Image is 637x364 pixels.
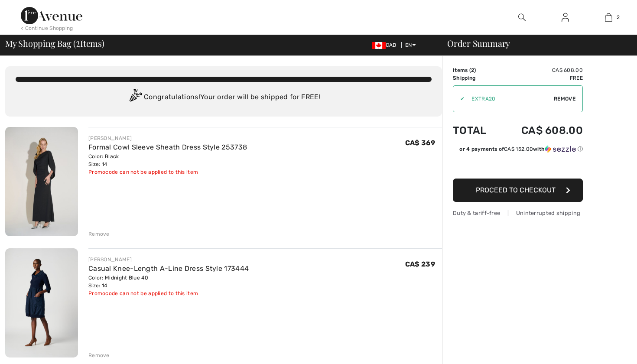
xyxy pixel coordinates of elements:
[453,179,583,202] button: Proceed to Checkout
[88,264,249,273] a: Casual Knee-Length A-Line Dress Style 173444
[88,289,249,297] div: Promocode can not be applied to this item
[88,143,247,151] a: Formal Cowl Sleeve Sheath Dress Style 253738
[88,351,110,359] div: Remove
[465,86,554,112] input: Promo code
[453,156,583,175] iframe: PayPal-paypal
[5,127,78,236] img: Formal Cowl Sleeve Sheath Dress Style 253738
[499,74,583,82] td: Free
[555,12,576,23] a: Sign In
[405,42,416,48] span: EN
[545,145,576,153] img: Sezzle
[5,248,78,357] img: Casual Knee-Length A-Line Dress Style 173444
[5,39,104,48] span: My Shopping Bag ( Items)
[581,338,628,360] iframe: Opens a widget where you can find more information
[476,186,556,194] span: Proceed to Checkout
[88,230,110,238] div: Remove
[453,209,583,217] div: Duty & tariff-free | Uninterrupted shipping
[88,168,247,176] div: Promocode can not be applied to this item
[453,66,499,74] td: Items ( )
[88,134,247,142] div: [PERSON_NAME]
[21,7,82,24] img: 1ère Avenue
[471,67,474,73] span: 2
[88,153,247,168] div: Color: Black Size: 14
[16,89,432,106] div: Congratulations! Your order will be shipped for FREE!
[617,13,620,21] span: 2
[504,146,533,152] span: CA$ 152.00
[554,95,575,103] span: Remove
[405,260,435,268] span: CA$ 239
[372,42,400,48] span: CAD
[518,12,526,23] img: search the website
[459,145,583,153] div: or 4 payments of with
[562,12,569,23] img: My Info
[587,12,630,23] a: 2
[499,116,583,145] td: CA$ 608.00
[453,74,499,82] td: Shipping
[453,95,465,103] div: ✔
[605,12,612,23] img: My Bag
[437,39,632,48] div: Order Summary
[372,42,386,49] img: Canadian Dollar
[499,66,583,74] td: CA$ 608.00
[88,274,249,289] div: Color: Midnight Blue 40 Size: 14
[21,24,73,32] div: < Continue Shopping
[453,145,583,156] div: or 4 payments ofCA$ 152.00withSezzle Click to learn more about Sezzle
[127,89,144,106] img: Congratulation2.svg
[453,116,499,145] td: Total
[88,256,249,263] div: [PERSON_NAME]
[76,37,80,48] span: 2
[405,139,435,147] span: CA$ 369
